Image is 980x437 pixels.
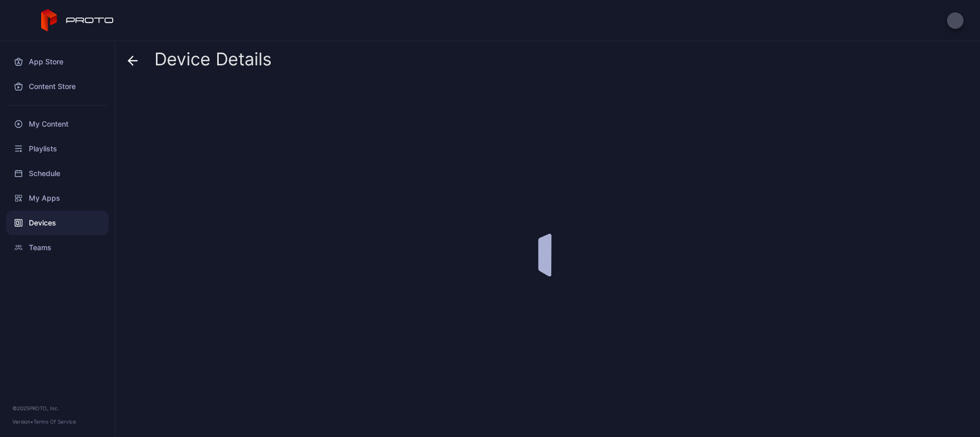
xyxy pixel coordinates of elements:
a: Devices [6,211,109,235]
a: Playlists [6,136,109,161]
a: Schedule [6,161,109,186]
a: My Content [6,112,109,136]
a: My Apps [6,186,109,211]
span: Device Details [154,49,272,69]
a: Teams [6,235,109,260]
a: Content Store [6,74,109,99]
a: App Store [6,49,109,74]
div: © 2025 PROTO, Inc. [12,404,102,412]
span: Version • [12,418,33,425]
a: Terms Of Service [33,418,76,425]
